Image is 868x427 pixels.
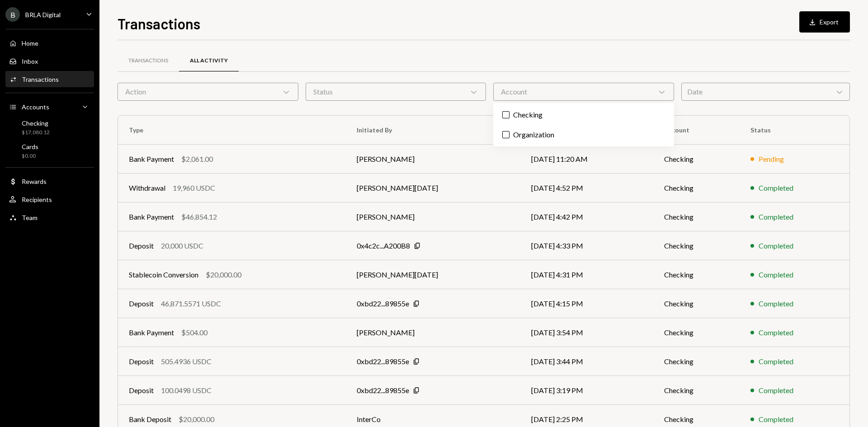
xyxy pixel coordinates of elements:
[22,57,38,65] div: Inbox
[497,127,670,143] label: Organization
[653,347,740,376] td: Checking
[181,327,208,338] div: $504.00
[357,356,409,367] div: 0xbd22...89855e
[206,269,241,280] div: $20,000.00
[181,211,217,222] div: $46,854.12
[520,202,653,231] td: [DATE] 4:42 PM
[681,83,850,101] div: Date
[653,318,740,347] td: Checking
[118,83,298,101] div: Action
[5,117,94,138] a: Checking$17,080.12
[129,240,154,251] div: Deposit
[346,116,521,145] th: Initiated By
[161,298,221,309] div: 46,871.5571 USDC
[129,414,171,425] div: Bank Deposit
[759,183,793,193] div: Completed
[653,145,740,174] td: Checking
[653,231,740,260] td: Checking
[759,269,793,280] div: Completed
[129,385,154,396] div: Deposit
[179,49,239,72] a: All Activity
[129,154,174,164] div: Bank Payment
[357,298,409,309] div: 0xbd22...89855e
[190,57,228,65] div: All Activity
[502,111,509,118] button: Checking
[22,152,38,160] div: $0.00
[5,209,94,225] a: Team
[161,240,203,251] div: 20,000 USDC
[25,11,61,19] div: BRLA Digital
[653,289,740,318] td: Checking
[653,116,740,145] th: Account
[22,119,50,127] div: Checking
[759,154,784,164] div: Pending
[22,39,38,47] div: Home
[799,11,850,33] button: Export
[5,191,94,207] a: Recipients
[520,260,653,289] td: [DATE] 4:31 PM
[22,143,38,150] div: Cards
[346,174,521,202] td: [PERSON_NAME][DATE]
[346,145,521,174] td: [PERSON_NAME]
[22,178,47,185] div: Rewards
[346,260,521,289] td: [PERSON_NAME][DATE]
[759,298,793,309] div: Completed
[759,385,793,396] div: Completed
[5,140,94,162] a: Cards$0.00
[129,298,154,309] div: Deposit
[161,356,212,367] div: 505.4936 USDC
[173,183,215,193] div: 19,960 USDC
[740,116,849,145] th: Status
[520,318,653,347] td: [DATE] 3:54 PM
[5,99,94,115] a: Accounts
[759,356,793,367] div: Completed
[22,196,52,203] div: Recipients
[118,14,200,33] h1: Transactions
[759,211,793,222] div: Completed
[653,202,740,231] td: Checking
[346,202,521,231] td: [PERSON_NAME]
[129,327,174,338] div: Bank Payment
[653,260,740,289] td: Checking
[520,231,653,260] td: [DATE] 4:33 PM
[520,289,653,318] td: [DATE] 4:15 PM
[357,385,409,396] div: 0xbd22...89855e
[179,414,214,425] div: $20,000.00
[520,145,653,174] td: [DATE] 11:20 AM
[502,131,509,138] button: Organization
[759,240,793,251] div: Completed
[5,53,94,69] a: Inbox
[653,174,740,202] td: Checking
[129,211,174,222] div: Bank Payment
[5,7,20,22] div: B
[22,103,49,111] div: Accounts
[346,318,521,347] td: [PERSON_NAME]
[22,214,38,221] div: Team
[22,129,50,136] div: $17,080.12
[306,83,486,101] div: Status
[653,376,740,405] td: Checking
[493,83,674,101] div: Account
[129,356,154,367] div: Deposit
[520,174,653,202] td: [DATE] 4:52 PM
[129,269,198,280] div: Stablecoin Conversion
[128,57,168,65] div: Transactions
[118,116,346,145] th: Type
[161,385,212,396] div: 100.0498 USDC
[22,75,59,83] div: Transactions
[520,376,653,405] td: [DATE] 3:19 PM
[5,71,94,87] a: Transactions
[129,183,165,193] div: Withdrawal
[497,107,670,123] label: Checking
[520,347,653,376] td: [DATE] 3:44 PM
[759,327,793,338] div: Completed
[759,414,793,425] div: Completed
[5,35,94,51] a: Home
[357,240,410,251] div: 0x4c2c...A200B8
[118,49,179,72] a: Transactions
[181,154,213,164] div: $2,061.00
[5,173,94,189] a: Rewards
